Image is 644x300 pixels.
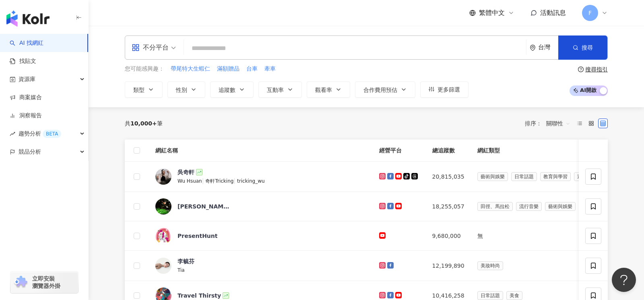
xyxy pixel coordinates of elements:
img: KOL Avatar [155,169,171,185]
div: 吳奇軒 [178,168,194,176]
span: 美妝時尚 [477,261,503,270]
div: 共 筆 [125,120,163,127]
div: 不分平台 [132,41,169,54]
button: 觀看率 [307,81,350,98]
span: 您可能感興趣： [125,65,164,73]
a: KOL AvatarPresentHunt [155,228,366,244]
img: KOL Avatar [155,228,171,244]
span: 追蹤數 [219,87,235,93]
img: KOL Avatar [155,198,171,215]
span: | [202,177,206,184]
button: 搜尋 [558,35,607,60]
span: 藝術與娛樂 [545,202,576,211]
button: 帶尾特大生蝦仁 [170,65,211,73]
span: 奇軒Tricking [205,178,233,184]
span: 資源庫 [19,70,35,88]
span: 競品分析 [19,143,41,161]
span: appstore [132,44,140,52]
a: KOL Avatar李毓芬Tia [155,257,366,274]
span: 性別 [176,87,187,93]
a: KOL Avatar[PERSON_NAME] [PERSON_NAME] [155,198,366,215]
a: KOL Avatar吳奇軒Wu Hsuan|奇軒Tricking|tricking_wu [155,168,366,185]
span: tricking_wu [237,178,265,184]
span: 日常話題 [511,172,537,181]
td: 12,199,890 [426,251,471,281]
span: 合作費用預估 [363,87,397,93]
a: chrome extension立即安裝 瀏覽器外掛 [10,271,78,293]
th: 經營平台 [373,140,426,162]
div: BETA [43,130,61,138]
span: Wu Hsuan [178,178,202,184]
span: rise [10,131,15,137]
span: 美食 [506,291,522,300]
div: Travel Thirsty [178,292,221,300]
td: 20,815,035 [426,162,471,192]
a: 商案媒合 [10,94,42,102]
span: 流行音樂 [516,202,542,211]
button: 合作費用預估 [355,81,415,98]
img: KOL Avatar [155,258,171,274]
button: 滿額贈品 [217,65,240,73]
span: 搜尋 [582,44,593,51]
button: 類型 [125,81,163,98]
a: 找貼文 [10,57,36,65]
span: Tia [178,267,185,273]
a: searchAI 找網紅 [10,39,43,47]
img: chrome extension [13,276,29,289]
div: PresentHunt [178,232,218,240]
div: 搜尋指引 [585,66,608,73]
span: 活動訊息 [540,9,566,17]
span: 日常話題 [477,291,503,300]
span: question-circle [578,67,584,72]
div: 台灣 [538,44,558,51]
span: 教育與學習 [540,172,571,181]
td: 18,255,057 [426,192,471,221]
div: [PERSON_NAME] [PERSON_NAME] [178,202,230,210]
span: 牽車 [264,65,276,73]
span: F [588,8,592,17]
button: 互動率 [258,81,302,98]
th: 總追蹤數 [426,140,471,162]
span: 田徑、馬拉松 [477,202,513,211]
span: 趨勢分析 [19,125,61,143]
span: 運動 [574,172,590,181]
a: 洞察報告 [10,112,42,120]
button: 性別 [167,81,205,98]
span: 藝術與娛樂 [477,172,508,181]
div: 李毓芬 [178,257,194,265]
span: 10,000+ [130,120,157,127]
span: 關聯性 [546,117,570,130]
td: 9,680,000 [426,221,471,251]
button: 牽車 [264,65,276,73]
button: 台車 [246,65,258,73]
img: logo [6,10,50,27]
th: 網紅名稱 [149,140,373,162]
span: 觀看率 [315,87,332,93]
span: 更多篩選 [438,86,460,93]
span: environment [530,45,536,51]
span: 帶尾特大生蝦仁 [171,65,210,73]
span: | [233,177,237,184]
button: 追蹤數 [210,81,254,98]
iframe: Help Scout Beacon - Open [612,268,636,292]
span: 繁體中文 [479,8,505,17]
span: 類型 [133,87,144,93]
span: 互動率 [267,87,284,93]
button: 更多篩選 [420,81,469,98]
div: 排序： [525,117,575,130]
span: 滿額贈品 [217,65,239,73]
span: 立即安裝 瀏覽器外掛 [32,275,60,290]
